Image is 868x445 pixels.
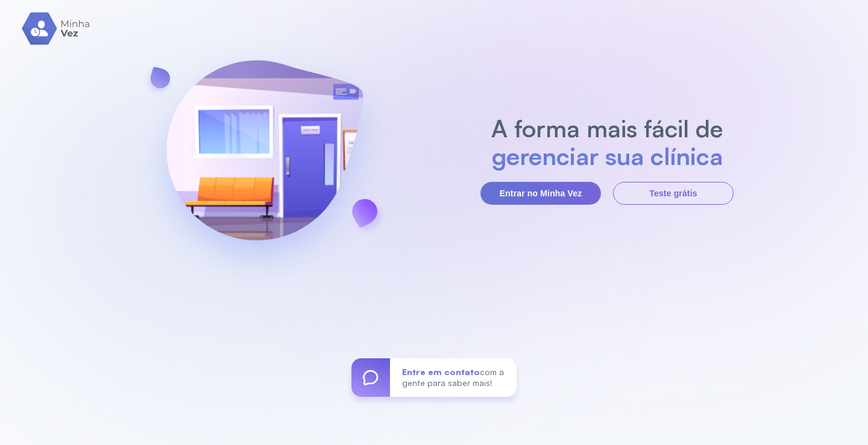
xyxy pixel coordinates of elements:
[613,182,734,205] button: Teste grátis
[485,142,729,170] h2: gerenciar sua clínica
[134,28,395,290] img: banner-login.svg
[485,114,729,142] h2: A forma mais fácil de
[351,358,517,397] a: Entre em contatocom a gente para saber mais!
[22,12,91,45] img: logo.svg
[390,358,517,397] div: com a gente para saber mais!
[402,367,480,377] span: Entre em contato
[480,182,601,205] button: Entrar no Minha Vez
